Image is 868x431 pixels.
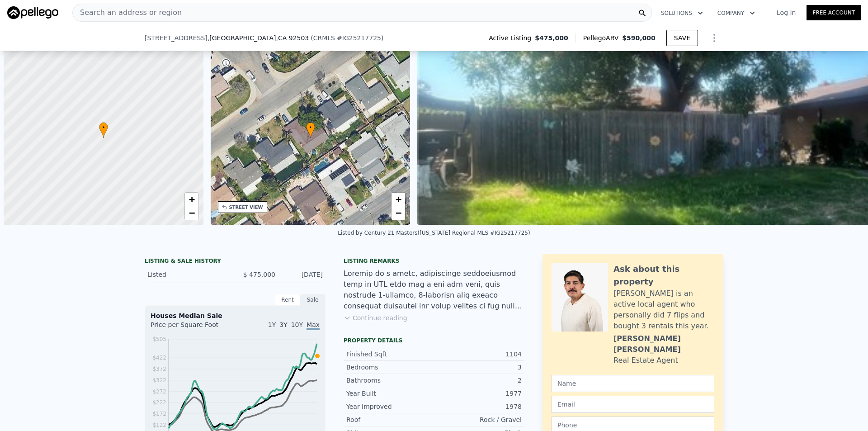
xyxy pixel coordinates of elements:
div: Finished Sqft [346,350,434,359]
input: Name [552,375,714,392]
div: STREET VIEW [229,204,263,211]
button: Solutions [654,5,710,21]
span: Active Listing [489,33,535,43]
span: Max [307,321,320,330]
span: # IG25217725 [337,34,381,42]
span: [STREET_ADDRESS] [145,33,208,43]
span: Pellego ARV [583,33,623,43]
span: CRMLS [313,34,335,42]
button: Show Options [705,29,723,47]
div: Bathrooms [346,376,434,385]
span: $475,000 [535,33,568,43]
span: • [99,123,108,132]
a: Zoom in [185,193,198,206]
div: [DATE] [283,270,323,279]
span: 3Y [279,321,287,328]
div: Property details [344,337,524,344]
a: Log In [766,8,807,17]
tspan: $422 [152,355,166,361]
span: 1Y [268,321,276,328]
span: + [396,194,401,205]
div: Year Built [346,389,434,398]
span: Search an address or region [73,7,182,18]
div: Listed by Century 21 Masters ([US_STATE] Regional MLS #IG25217725) [338,230,530,236]
div: Listing remarks [344,257,524,265]
div: 1978 [434,402,522,411]
span: − [189,207,194,218]
div: Real Estate Agent [613,355,678,366]
div: • [99,122,108,138]
tspan: $322 [152,377,166,384]
a: Zoom out [185,206,198,220]
a: Zoom out [392,206,405,220]
div: Price per Square Foot [151,320,235,335]
div: • [306,122,315,138]
div: LISTING & SALE HISTORY [145,257,325,266]
span: • [306,123,315,132]
div: Rock / Gravel [434,415,522,424]
span: , [GEOGRAPHIC_DATA] [208,33,309,43]
img: Pellego [7,6,58,19]
span: $590,000 [622,34,656,42]
tspan: $222 [152,399,166,406]
tspan: $122 [152,422,166,428]
div: Bedrooms [346,363,434,372]
a: Free Account [807,5,861,20]
div: Listed [147,270,228,279]
div: 2 [434,376,522,385]
div: [PERSON_NAME] is an active local agent who personally did 7 flips and bought 3 rentals this year. [613,288,714,332]
a: Zoom in [392,193,405,206]
div: Loremip do s ametc, adipiscinge seddoeiusmod temp in UTL etdo mag a eni adm veni, quis nostrude 1... [344,268,524,312]
button: Continue reading [344,313,407,322]
div: Year Improved [346,402,434,411]
div: 1104 [434,350,522,359]
tspan: $505 [152,336,166,342]
span: , CA 92503 [276,34,309,42]
button: SAVE [666,30,698,46]
div: ( ) [311,33,383,43]
button: Company [710,5,762,21]
div: Rent [275,294,300,306]
div: Sale [300,294,325,306]
div: Roof [346,415,434,424]
tspan: $372 [152,366,166,372]
div: 1977 [434,389,522,398]
span: 10Y [291,321,303,328]
div: [PERSON_NAME] [PERSON_NAME] [613,333,714,355]
tspan: $272 [152,388,166,395]
span: + [189,194,194,205]
span: − [396,207,401,218]
div: Houses Median Sale [151,311,320,320]
input: Email [552,396,714,413]
tspan: $172 [152,411,166,417]
span: $ 475,000 [243,271,275,278]
div: 3 [434,363,522,372]
div: Ask about this property [613,263,714,288]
